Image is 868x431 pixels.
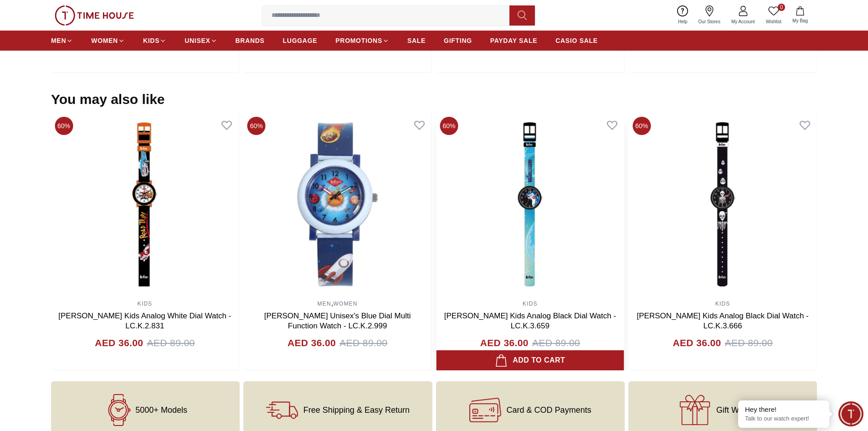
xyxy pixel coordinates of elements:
[264,312,411,330] a: [PERSON_NAME] Unisex's Blue Dial Multi Function Watch - LC.K.2.999
[318,301,331,307] a: MEN
[762,18,785,25] span: Wishlist
[673,4,693,27] a: Help
[185,36,210,45] span: UNISEX
[778,4,785,11] span: 0
[335,32,389,49] a: PROMOTIONS
[407,36,426,45] span: SALE
[693,4,726,27] a: Our Stores
[55,117,73,135] span: 60%
[695,18,724,25] span: Our Stores
[490,32,537,49] a: PAYDAY SALE
[632,117,651,135] span: 60%
[303,405,410,415] span: Free Shipping & Easy Return
[247,117,266,135] span: 60%
[437,350,624,370] button: Add to cart
[444,36,472,45] span: GIFTING
[91,32,125,49] a: WOMEN
[244,296,431,371] div: ,
[283,32,318,49] a: LUGGAGE
[143,36,159,45] span: KIDS
[674,18,691,25] span: Help
[760,4,787,27] a: 0Wishlist
[236,36,265,45] span: BRANDS
[333,301,357,307] a: WOMEN
[288,336,336,350] h4: AED 36.00
[51,32,73,49] a: MEN
[51,91,165,108] h2: You may also like
[673,336,721,350] h4: AED 36.00
[185,32,217,49] a: UNISEX
[787,5,813,26] button: My Bag
[629,113,817,296] img: Lee Cooper Kids Analog Black Dial Watch - LC.K.3.666
[555,32,598,49] a: CASIO SALE
[728,18,759,25] span: My Account
[789,17,812,24] span: My Bag
[137,301,152,307] a: KIDS
[838,401,863,426] div: Chat Widget
[495,354,565,367] div: Add to cart
[51,113,239,296] img: Lee Cooper Kids Analog White Dial Watch - LC.K.2.831
[523,301,538,307] a: KIDS
[339,336,387,350] span: AED 89.00
[745,415,822,423] p: Talk to our watch expert!
[715,301,730,307] a: KIDS
[637,312,808,330] a: [PERSON_NAME] Kids Analog Black Dial Watch - LC.K.3.666
[444,312,616,330] a: [PERSON_NAME] Kids Analog Black Dial Watch - LC.K.3.659
[440,117,458,135] span: 60%
[480,336,529,350] h4: AED 36.00
[143,32,166,49] a: KIDS
[283,36,318,45] span: LUGGAGE
[91,36,118,45] span: WOMEN
[555,36,598,45] span: CASIO SALE
[725,336,773,350] span: AED 89.00
[437,113,624,296] img: Lee Cooper Kids Analog Black Dial Watch - LC.K.3.659
[444,32,472,49] a: GIFTING
[716,405,766,415] span: Gift Wrapping
[58,312,231,330] a: [PERSON_NAME] Kids Analog White Dial Watch - LC.K.2.831
[147,336,195,350] span: AED 89.00
[507,405,591,415] span: Card & COD Payments
[745,405,822,414] div: Hey there!
[236,32,265,49] a: BRANDS
[407,32,426,49] a: SALE
[335,36,382,45] span: PROMOTIONS
[244,113,431,296] img: Lee Cooper Unisex's Blue Dial Multi Function Watch - LC.K.2.999
[532,336,580,350] span: AED 89.00
[490,36,537,45] span: PAYDAY SALE
[55,5,134,26] img: ...
[51,36,66,45] span: MEN
[95,336,143,350] h4: AED 36.00
[135,405,187,415] span: 5000+ Models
